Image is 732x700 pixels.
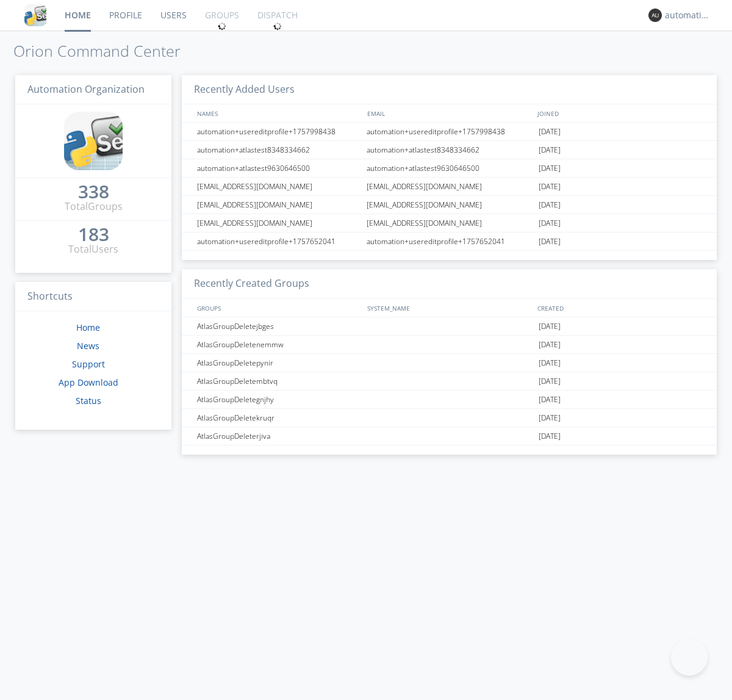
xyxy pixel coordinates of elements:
a: Status [76,395,101,406]
span: [DATE] [539,391,561,409]
div: SYSTEM_NAME [364,299,534,317]
span: [DATE] [539,336,561,354]
iframe: Toggle Customer Support [671,639,708,676]
div: Total Users [68,242,118,256]
span: [DATE] [539,159,561,178]
span: [DATE] [539,214,561,233]
a: AtlasGroupDeletembtvq[DATE] [182,372,717,391]
span: [DATE] [539,372,561,391]
a: [EMAIL_ADDRESS][DOMAIN_NAME][EMAIL_ADDRESS][DOMAIN_NAME][DATE] [182,196,717,214]
div: automation+atlastest9630646500 [364,159,536,177]
div: automation+usereditprofile+1757998438 [194,123,363,140]
a: Home [76,322,100,333]
a: automation+atlastest8348334662automation+atlastest8348334662[DATE] [182,141,717,159]
span: [DATE] [539,233,561,251]
img: cddb5a64eb264b2086981ab96f4c1ba7 [24,4,46,26]
img: spin.svg [218,22,226,31]
div: automation+usereditprofile+1757652041 [194,233,363,250]
a: 183 [78,228,109,242]
div: [EMAIL_ADDRESS][DOMAIN_NAME] [194,178,363,195]
img: cddb5a64eb264b2086981ab96f4c1ba7 [64,112,123,170]
div: GROUPS [194,299,361,317]
div: CREATED [534,299,705,317]
a: automation+atlastest9630646500automation+atlastest9630646500[DATE] [182,159,717,178]
a: AtlasGroupDeleterjiva[DATE] [182,427,717,446]
div: AtlasGroupDeletegnjhy [194,391,363,408]
img: 373638.png [648,9,662,22]
span: [DATE] [539,317,561,336]
span: [DATE] [539,196,561,214]
div: AtlasGroupDeletepynir [194,354,363,372]
div: automation+usereditprofile+1757652041 [364,233,536,250]
img: spin.svg [273,22,282,31]
a: AtlasGroupDeletenemmw[DATE] [182,336,717,354]
div: [EMAIL_ADDRESS][DOMAIN_NAME] [194,214,363,232]
a: 338 [78,186,109,200]
h3: Shortcuts [15,282,171,312]
h3: Recently Created Groups [182,269,717,299]
a: AtlasGroupDeletekruqr[DATE] [182,409,717,427]
a: App Download [59,377,118,388]
div: automation+atlastest8348334662 [364,141,536,159]
span: [DATE] [539,409,561,427]
a: [EMAIL_ADDRESS][DOMAIN_NAME][EMAIL_ADDRESS][DOMAIN_NAME][DATE] [182,214,717,233]
span: [DATE] [539,123,561,141]
div: AtlasGroupDeletembtvq [194,372,363,390]
div: AtlasGroupDeletenemmw [194,336,363,353]
div: [EMAIL_ADDRESS][DOMAIN_NAME] [364,214,536,232]
span: [DATE] [539,354,561,372]
a: AtlasGroupDeletejbges[DATE] [182,317,717,336]
div: Total Groups [65,200,123,214]
div: automation+atlastest9630646500 [194,159,363,177]
div: [EMAIL_ADDRESS][DOMAIN_NAME] [364,196,536,214]
a: [EMAIL_ADDRESS][DOMAIN_NAME][EMAIL_ADDRESS][DOMAIN_NAME][DATE] [182,178,717,196]
div: automation+usereditprofile+1757998438 [364,123,536,140]
div: automation+atlastest8348334662 [194,141,363,159]
div: 183 [78,228,109,240]
div: [EMAIL_ADDRESS][DOMAIN_NAME] [364,178,536,195]
span: [DATE] [539,178,561,196]
div: EMAIL [364,104,534,122]
a: AtlasGroupDeletepynir[DATE] [182,354,717,372]
div: AtlasGroupDeleterjiva [194,427,363,445]
a: News [77,340,99,352]
div: NAMES [194,104,361,122]
a: automation+usereditprofile+1757998438automation+usereditprofile+1757998438[DATE] [182,123,717,141]
a: Support [72,358,105,370]
h3: Recently Added Users [182,75,717,105]
div: [EMAIL_ADDRESS][DOMAIN_NAME] [194,196,363,214]
a: automation+usereditprofile+1757652041automation+usereditprofile+1757652041[DATE] [182,233,717,251]
a: AtlasGroupDeletegnjhy[DATE] [182,391,717,409]
div: AtlasGroupDeletekruqr [194,409,363,427]
div: AtlasGroupDeletejbges [194,317,363,335]
div: JOINED [534,104,705,122]
span: [DATE] [539,427,561,446]
div: automation+atlas0032 [665,9,711,21]
div: 338 [78,186,109,198]
span: Automation Organization [27,82,145,96]
span: [DATE] [539,141,561,159]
